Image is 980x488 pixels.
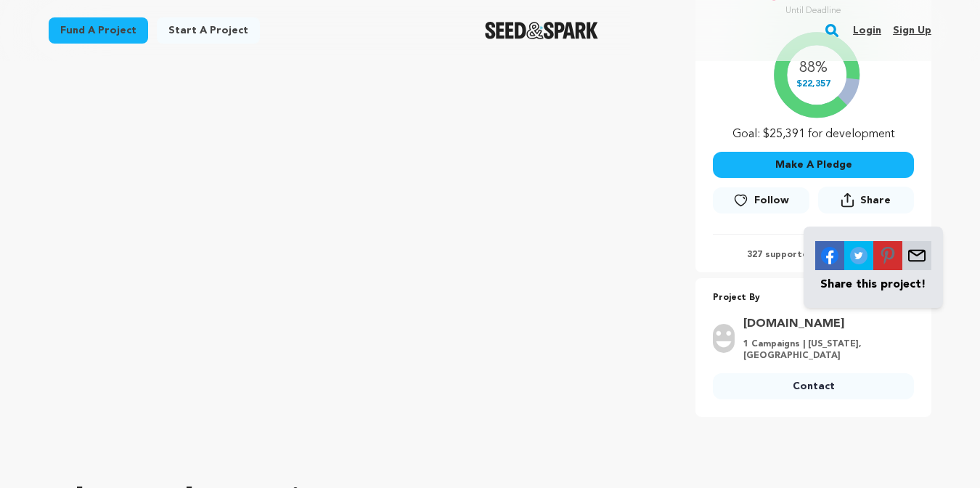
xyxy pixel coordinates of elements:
a: Fund a project [49,17,148,44]
a: Contact [713,373,914,399]
a: Sign up [893,19,931,42]
p: Project By [713,290,914,306]
img: Seed&Spark Envelope Icon [902,241,931,270]
a: Start a project [157,17,260,44]
a: Login [853,19,881,42]
button: Share [818,187,914,213]
a: Follow [713,187,809,213]
button: Make A Pledge [713,152,914,178]
img: user.png [713,324,735,353]
span: Follow [754,193,789,208]
img: Seed&Spark Logo Dark Mode [485,22,599,39]
a: Seed&Spark Homepage [485,22,599,39]
p: Share this project! [815,276,931,293]
a: Goto Hrproductions.Studio profile [743,315,905,333]
p: 1 Campaigns | [US_STATE], [GEOGRAPHIC_DATA] [743,338,905,362]
span: Share [860,193,891,208]
img: Seed&Spark Pinterest Icon [873,241,902,270]
img: Seed&Spark Facebook Icon [815,241,844,270]
p: 327 supporters | followers [713,249,914,261]
img: Seed&Spark Twitter Icon [844,241,873,270]
span: Share [818,187,914,219]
